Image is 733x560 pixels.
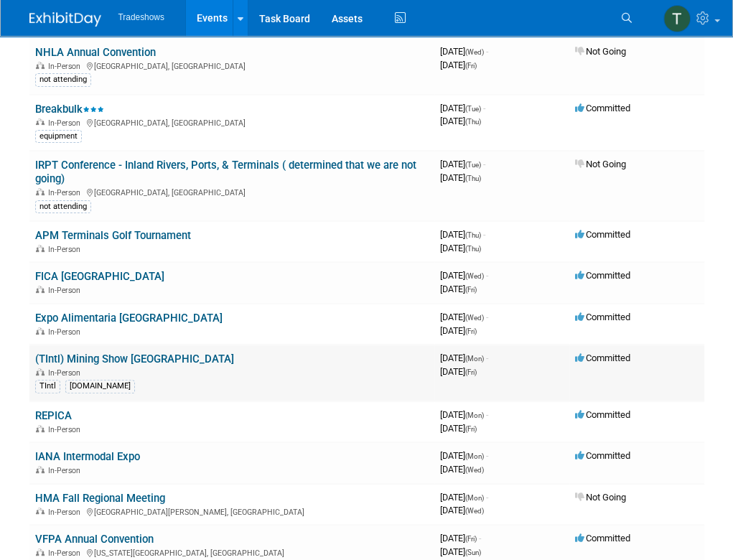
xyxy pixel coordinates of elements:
[35,200,91,213] div: not attending
[35,450,140,463] a: IANA Intermodal Expo
[48,425,85,434] span: In-Person
[465,355,484,363] span: (Mon)
[35,116,429,128] div: [GEOGRAPHIC_DATA], [GEOGRAPHIC_DATA]
[465,286,477,294] span: (Fri)
[35,60,429,71] div: [GEOGRAPHIC_DATA], [GEOGRAPHIC_DATA]
[36,508,45,515] img: In-Person Event
[36,286,45,293] img: In-Person Event
[440,243,481,253] span: [DATE]
[29,12,101,27] img: ExhibitDay
[575,103,630,113] span: Committed
[465,48,484,56] span: (Wed)
[465,494,484,502] span: (Mon)
[575,409,630,420] span: Committed
[48,118,85,128] span: In-Person
[36,327,45,335] img: In-Person Event
[465,452,484,460] span: (Mon)
[440,423,477,434] span: [DATE]
[486,270,488,281] span: -
[35,186,429,197] div: [GEOGRAPHIC_DATA], [GEOGRAPHIC_DATA]
[440,546,481,557] span: [DATE]
[48,508,85,517] span: In-Person
[48,549,85,558] span: In-Person
[486,312,488,322] span: -
[486,450,488,461] span: -
[465,161,481,169] span: (Tue)
[483,103,485,113] span: -
[118,12,164,22] span: Tradeshows
[35,409,72,422] a: REPICA
[440,284,477,294] span: [DATE]
[35,159,416,185] a: IRPT Conference - Inland Rivers, Ports, & Terminals ( determined that we are not going)
[465,118,481,126] span: (Thu)
[440,450,488,461] span: [DATE]
[486,492,488,503] span: -
[440,172,481,183] span: [DATE]
[465,411,484,419] span: (Mon)
[483,159,485,169] span: -
[36,118,45,126] img: In-Person Event
[486,353,488,363] span: -
[65,380,135,393] div: [DOMAIN_NAME]
[48,327,85,337] span: In-Person
[483,229,485,240] span: -
[465,507,484,515] span: (Wed)
[479,533,481,543] span: -
[465,62,477,70] span: (Fri)
[440,533,481,543] span: [DATE]
[440,464,484,475] span: [DATE]
[440,103,485,113] span: [DATE]
[465,105,481,113] span: (Tue)
[465,368,477,376] span: (Fri)
[465,174,481,182] span: (Thu)
[35,505,429,517] div: [GEOGRAPHIC_DATA][PERSON_NAME], [GEOGRAPHIC_DATA]
[440,505,484,515] span: [DATE]
[35,130,82,143] div: equipment
[575,159,626,169] span: Not Going
[48,188,85,197] span: In-Person
[35,229,191,242] a: APM Terminals Golf Tournament
[48,466,85,475] span: In-Person
[440,229,485,240] span: [DATE]
[36,188,45,195] img: In-Person Event
[575,312,630,322] span: Committed
[575,492,626,503] span: Not Going
[36,245,45,252] img: In-Person Event
[36,549,45,556] img: In-Person Event
[48,286,85,295] span: In-Person
[35,103,104,116] a: Breakbulk
[440,409,488,420] span: [DATE]
[465,549,481,556] span: (Sun)
[35,380,60,393] div: TIntl
[465,231,481,239] span: (Thu)
[440,159,485,169] span: [DATE]
[35,546,429,558] div: [US_STATE][GEOGRAPHIC_DATA], [GEOGRAPHIC_DATA]
[440,492,488,503] span: [DATE]
[35,73,91,86] div: not attending
[465,425,477,433] span: (Fri)
[440,366,477,377] span: [DATE]
[575,533,630,543] span: Committed
[35,353,234,365] a: (TIntl) Mining Show [GEOGRAPHIC_DATA]
[440,353,488,363] span: [DATE]
[35,533,154,546] a: VFPA Annual Convention
[575,450,630,461] span: Committed
[465,466,484,474] span: (Wed)
[48,245,85,254] span: In-Person
[440,46,488,57] span: [DATE]
[465,314,484,322] span: (Wed)
[440,116,481,126] span: [DATE]
[35,312,223,325] a: Expo Alimentaria [GEOGRAPHIC_DATA]
[48,62,85,71] span: In-Person
[440,325,477,336] span: [DATE]
[486,409,488,420] span: -
[465,245,481,253] span: (Thu)
[36,425,45,432] img: In-Person Event
[36,466,45,473] img: In-Person Event
[575,229,630,240] span: Committed
[575,46,626,57] span: Not Going
[48,368,85,378] span: In-Person
[440,270,488,281] span: [DATE]
[663,5,691,32] img: Teresa Ktsanes
[465,327,477,335] span: (Fri)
